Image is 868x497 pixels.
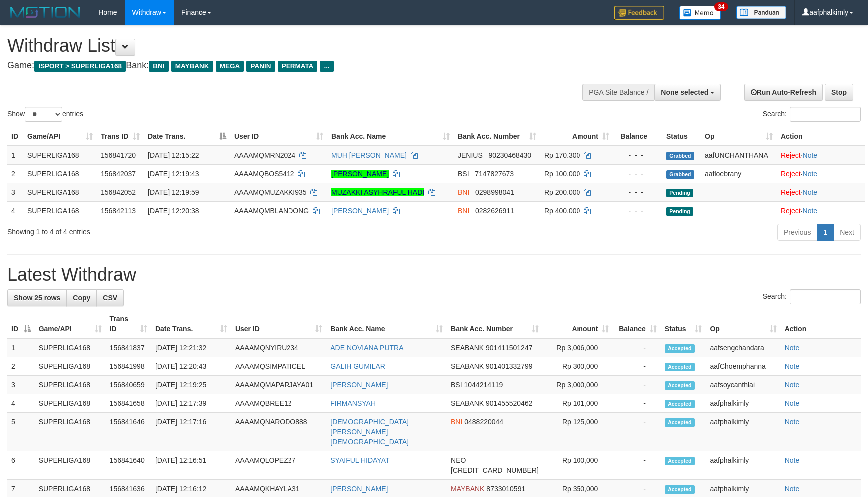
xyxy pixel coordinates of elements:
span: Copy 0282626911 to clipboard [475,207,514,215]
span: Copy 7147827673 to clipboard [475,170,514,178]
td: 156841658 [106,394,151,413]
span: [DATE] 12:20:38 [148,207,199,215]
td: SUPERLIGA168 [23,183,97,201]
span: BNI [451,418,462,426]
a: Note [785,381,800,389]
div: - - - [617,169,658,179]
td: - [613,357,660,376]
span: CSV [103,294,117,302]
a: Previous [777,224,817,241]
a: Note [785,418,800,426]
th: Game/API: activate to sort column ascending [23,127,97,146]
td: SUPERLIGA168 [35,394,106,413]
th: Action [781,310,861,338]
h4: Game: Bank: [7,61,569,71]
td: AAAAMQNARODO888 [231,413,326,451]
td: 2 [7,357,35,376]
td: SUPERLIGA168 [35,338,106,357]
span: MEGA [216,61,244,72]
span: BNI [149,61,168,72]
td: [DATE] 12:21:32 [151,338,231,357]
td: 4 [7,394,35,413]
span: Accepted [665,400,695,408]
th: Op: activate to sort column ascending [701,127,777,146]
td: [DATE] 12:19:25 [151,376,231,394]
td: aafsoycanthlai [706,376,780,394]
span: Copy 5859459223534313 to clipboard [451,466,539,474]
a: Copy [66,289,97,306]
td: AAAAMQLOPEZ27 [231,451,326,480]
a: Reject [781,207,801,215]
a: Next [833,224,861,241]
span: ISPORT > SUPERLIGA168 [34,61,126,72]
span: Copy 901401332799 to clipboard [486,362,532,370]
th: Bank Acc. Number: activate to sort column ascending [447,310,543,338]
span: Copy 1044214119 to clipboard [464,381,503,389]
td: - [613,338,660,357]
td: 156841998 [106,357,151,376]
th: Date Trans.: activate to sort column ascending [151,310,231,338]
span: BSI [458,170,469,178]
td: Rp 3,006,000 [543,338,613,357]
td: AAAAMQBREE12 [231,394,326,413]
th: Amount: activate to sort column ascending [540,127,613,146]
div: - - - [617,187,658,197]
span: Grabbed [666,170,694,179]
button: None selected [654,84,721,101]
span: Copy [73,294,90,302]
span: AAAAMQBOS5412 [234,170,294,178]
a: MUH [PERSON_NAME] [331,151,407,159]
span: Copy 901411501247 to clipboard [486,344,532,352]
td: Rp 300,000 [543,357,613,376]
td: AAAAMQMAPARJAYA01 [231,376,326,394]
span: Copy 901455520462 to clipboard [486,399,532,407]
span: Grabbed [666,152,694,160]
a: Note [785,456,800,464]
span: 156841720 [101,151,136,159]
th: Status [662,127,701,146]
a: [PERSON_NAME] [331,170,389,178]
td: Rp 125,000 [543,413,613,451]
td: aafphalkimly [706,413,780,451]
span: PANIN [246,61,275,72]
span: Rp 400.000 [544,207,580,215]
a: Note [785,485,800,493]
span: SEABANK [451,362,484,370]
span: Show 25 rows [14,294,60,302]
span: Pending [666,189,693,197]
h1: Withdraw List [7,36,569,56]
a: CSV [96,289,124,306]
span: MAYBANK [171,61,213,72]
td: 2 [7,164,23,183]
td: - [613,376,660,394]
span: Accepted [665,457,695,465]
td: 156841646 [106,413,151,451]
td: 1 [7,338,35,357]
th: Bank Acc. Number: activate to sort column ascending [454,127,540,146]
td: Rp 100,000 [543,451,613,480]
a: [PERSON_NAME] [330,381,388,389]
td: SUPERLIGA168 [35,357,106,376]
span: Accepted [665,381,695,390]
a: 1 [817,224,834,241]
span: 34 [714,2,728,11]
td: 156841640 [106,451,151,480]
span: 156842052 [101,188,136,196]
th: User ID: activate to sort column ascending [231,310,326,338]
a: Stop [825,84,853,101]
a: Run Auto-Refresh [744,84,823,101]
td: Rp 101,000 [543,394,613,413]
td: AAAAMQSIMPATICEL [231,357,326,376]
select: Showentries [25,107,62,122]
span: Copy 0298998041 to clipboard [475,188,514,196]
td: - [613,413,660,451]
label: Search: [763,289,861,304]
td: aafChoemphanna [706,357,780,376]
span: Rp 100.000 [544,170,580,178]
td: · [777,201,865,220]
span: Accepted [665,363,695,371]
th: ID: activate to sort column descending [7,310,35,338]
span: Accepted [665,485,695,494]
span: BNI [458,207,469,215]
a: FIRMANSYAH [330,399,376,407]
